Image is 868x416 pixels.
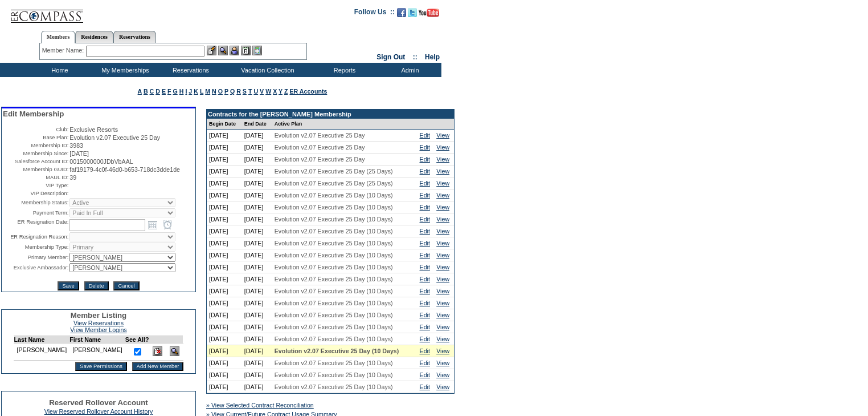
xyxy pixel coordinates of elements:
[207,345,242,357] td: [DATE]
[71,311,127,320] span: Member Listing
[420,383,430,390] a: Edit
[3,253,68,262] td: Primary Member:
[207,213,242,225] td: [DATE]
[354,7,395,21] td: Follow Us ::
[242,165,272,177] td: [DATE]
[376,63,441,77] td: Admin
[436,168,449,175] a: View
[146,219,159,231] a: Open the calendar popup.
[207,225,242,237] td: [DATE]
[113,281,139,290] input: Cancel
[275,371,393,378] span: Evolution v2.07 Executive 25 Day (10 Days)
[436,324,449,330] a: View
[207,321,242,333] td: [DATE]
[207,357,242,369] td: [DATE]
[436,240,449,247] a: View
[242,309,272,321] td: [DATE]
[207,381,242,393] td: [DATE]
[242,249,272,261] td: [DATE]
[436,264,449,270] a: View
[3,110,64,118] span: Edit Membership
[420,228,430,235] a: Edit
[436,288,449,294] a: View
[420,216,430,223] a: Edit
[242,119,272,130] td: End Date
[420,264,430,270] a: Edit
[420,156,430,163] a: Edit
[14,336,69,344] td: Last Name
[436,383,449,390] a: View
[397,11,406,18] a: Become our fan on Facebook
[436,300,449,306] a: View
[419,9,439,17] img: Subscribe to our YouTube Channel
[242,177,272,189] td: [DATE]
[275,156,365,163] span: Evolution v2.07 Executive 25 Day
[3,219,68,231] td: ER Resignation Date:
[69,336,125,344] td: First Name
[273,88,277,95] a: X
[242,201,272,213] td: [DATE]
[73,320,124,326] a: View Reservations
[207,46,216,55] img: b_edit.gif
[49,398,148,407] span: Reserved Rollover Account
[69,158,133,165] span: 0015000000JDbVbAAL
[3,166,68,173] td: Membership GUID:
[207,110,454,119] td: Contracts for the [PERSON_NAME] Membership
[205,88,210,95] a: M
[153,346,162,356] img: Delete
[419,11,439,18] a: Subscribe to our YouTube Channel
[230,46,239,55] img: Impersonate
[69,126,118,133] span: Exclusive Resorts
[272,119,417,130] td: Active Plan
[132,362,184,371] input: Add New Member
[275,360,393,366] span: Evolution v2.07 Executive 25 Day (10 Days)
[436,180,449,187] a: View
[376,53,405,61] a: Sign Out
[242,189,272,201] td: [DATE]
[420,312,430,318] a: Edit
[150,88,154,95] a: C
[157,63,222,77] td: Reservations
[275,132,365,139] span: Evolution v2.07 Executive 25 Day
[275,383,393,390] span: Evolution v2.07 Executive 25 Day (10 Days)
[436,371,449,378] a: View
[222,63,310,77] td: Vacation Collection
[420,132,430,139] a: Edit
[3,174,68,181] td: MAUL ID:
[248,88,252,95] a: T
[436,132,449,139] a: View
[242,273,272,285] td: [DATE]
[242,345,272,357] td: [DATE]
[162,88,166,95] a: E
[436,312,449,318] a: View
[69,142,83,149] span: 3983
[275,252,393,259] span: Evolution v2.07 Executive 25 Day (10 Days)
[260,88,264,95] a: V
[420,288,430,294] a: Edit
[310,63,376,77] td: Reports
[185,88,187,95] a: I
[436,360,449,366] a: View
[265,88,271,95] a: W
[436,156,449,163] a: View
[242,213,272,225] td: [DATE]
[413,53,417,61] span: ::
[436,348,449,354] a: View
[275,216,393,223] span: Evolution v2.07 Executive 25 Day (10 Days)
[242,285,272,297] td: [DATE]
[207,285,242,297] td: [DATE]
[408,11,417,18] a: Follow us on Twitter
[207,309,242,321] td: [DATE]
[420,204,430,211] a: Edit
[206,402,314,409] a: » View Selected Contract Reconciliation
[243,88,247,95] a: S
[26,63,91,77] td: Home
[173,88,177,95] a: G
[207,142,242,154] td: [DATE]
[3,126,68,133] td: Club:
[275,312,393,318] span: Evolution v2.07 Executive 25 Day (10 Days)
[207,297,242,309] td: [DATE]
[179,88,184,95] a: H
[425,53,440,61] a: Help
[420,360,430,366] a: Edit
